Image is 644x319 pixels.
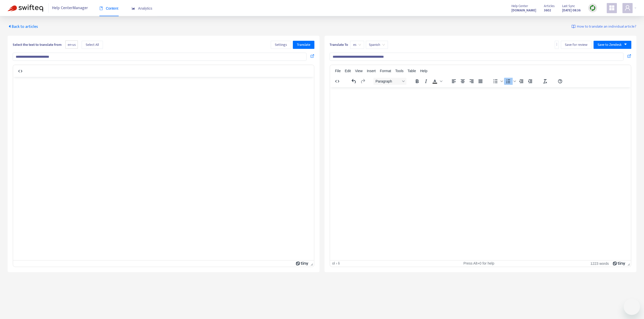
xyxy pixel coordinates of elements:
[544,3,554,9] span: Articles
[338,261,340,266] div: li
[99,6,118,10] span: Content
[395,69,404,73] span: Tools
[297,42,310,48] span: Translate
[330,42,348,48] b: Translate To
[407,69,416,73] span: Table
[373,78,406,85] button: Block Paragraph
[476,78,485,85] button: Justify
[624,5,631,11] span: user
[65,41,78,49] span: en-us
[541,78,549,85] button: Clear formatting
[413,78,421,85] button: Bold
[332,261,335,266] div: ol
[571,25,576,29] img: image-link
[420,69,427,73] span: Help
[504,78,517,85] div: Numbered list
[353,41,361,49] span: es
[544,8,551,13] strong: 3602
[359,78,367,85] button: Redo
[511,3,528,9] span: Help Center
[431,78,443,85] div: Text color Black
[345,69,351,73] span: Edit
[511,7,536,13] a: [DOMAIN_NAME]
[609,5,615,11] span: appstore
[577,24,636,30] span: How to translate an individual article?
[369,41,385,49] span: Spanish
[335,69,341,73] span: File
[8,23,38,30] span: Back to articles
[350,78,358,85] button: Undo
[491,78,504,85] div: Bullet list
[613,261,625,265] a: Powered by Tiny
[132,7,135,10] span: area-chart
[271,41,291,49] button: Settings
[275,42,287,48] span: Settings
[309,261,314,267] div: Press the Up and Down arrow keys to resize the editor.
[380,69,391,73] span: Format
[450,78,458,85] button: Align left
[467,78,476,85] button: Align right
[8,5,43,12] img: Swifteq
[296,261,309,265] a: Powered by Tiny
[8,24,12,28] span: caret-left
[625,261,631,267] div: Press the Up and Down arrow keys to resize the editor.
[99,7,103,10] span: book
[594,41,631,49] button: Save to Zendeskcaret-down
[562,3,575,9] span: Last Sync
[86,42,99,48] span: Select All
[293,41,314,49] button: Translate
[132,6,152,10] span: Analytics
[598,42,622,48] span: Save to Zendesk
[624,299,640,315] iframe: Botón para iniciar la ventana de mensajería
[13,77,314,260] iframe: Rich Text Area
[624,43,627,46] span: caret-down
[517,78,526,85] button: Decrease indent
[555,43,559,46] span: more
[526,78,534,85] button: Increase indent
[422,78,430,85] button: Italic
[336,261,337,266] div: ›
[375,79,400,83] span: Paragraph
[555,41,559,49] button: more
[367,69,376,73] span: Insert
[52,3,88,13] span: Help Center Manager
[82,41,103,49] button: Select All
[556,78,564,85] button: Help
[330,87,631,260] iframe: Rich Text Area
[458,78,467,85] button: Align center
[430,261,528,266] div: Press Alt+0 for help
[591,261,609,266] button: 1223 words
[561,41,592,49] button: Save for review
[571,24,636,30] a: How to translate an individual article?
[589,5,596,11] img: sync.dc5367851b00ba804db3.png
[565,42,587,48] span: Save for review
[562,8,581,13] strong: [DATE] 08:36
[355,69,363,73] span: View
[13,42,62,48] b: Select the text to translate from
